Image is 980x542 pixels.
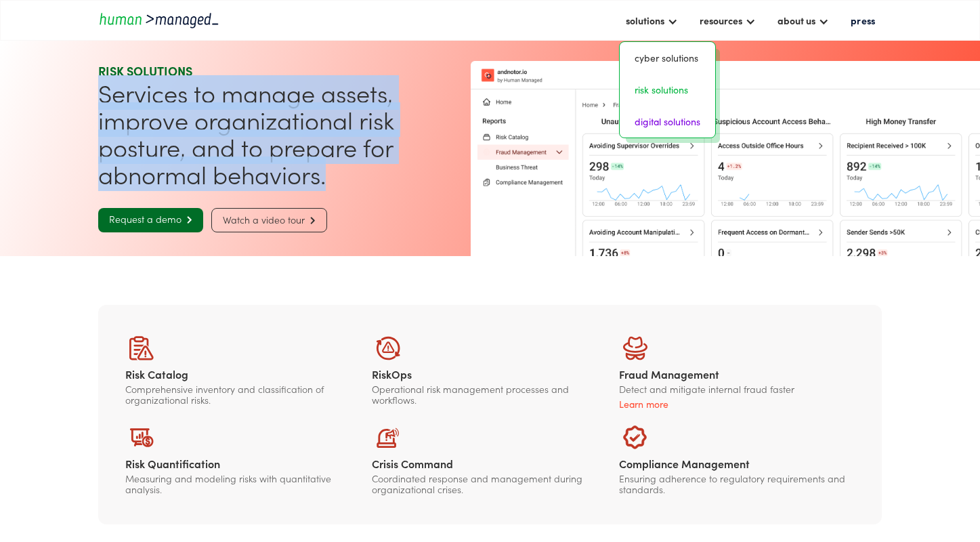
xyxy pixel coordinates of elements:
a: press [844,9,882,32]
a: risk solutions [625,79,710,100]
div: Risk Catalog [125,367,362,381]
a: digital solutions [625,111,710,132]
div: Coordinated response and management during organizational crises. [372,473,608,495]
div: Risk Quantification [125,457,362,470]
div: RISK SOLUTIONS [98,63,485,79]
span:  [182,215,192,224]
div: Comprehensive inventory and classification of organizational risks. [125,383,362,405]
div: solutions [619,9,685,32]
div: Measuring and modeling risks with quantitative analysis. [125,473,362,495]
a: Learn more [619,397,855,411]
h1: Services to manage assets, improve organizational risk posture, and to prepare for abnormal behav... [98,79,485,188]
div: Compliance Management [619,457,855,470]
div: RiskOps [372,367,608,381]
div: resources [693,9,763,32]
div: Detect and mitigate internal fraud faster [619,383,855,394]
div: solutions [626,12,664,28]
a: Request a demo [98,208,203,232]
div: Operational risk management processes and workflows. [372,383,608,405]
a: Watch a video tour [211,208,327,232]
a: Cyber solutions [625,47,710,68]
div: resources [700,12,742,28]
a: home [98,11,220,29]
div: about us [777,12,815,28]
div: Fraud Management [619,367,855,381]
div: about us [771,9,836,32]
div: Ensuring adherence to regulatory requirements and standards. [619,473,855,495]
div: Crisis Command [372,457,608,470]
span:  [305,216,316,225]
